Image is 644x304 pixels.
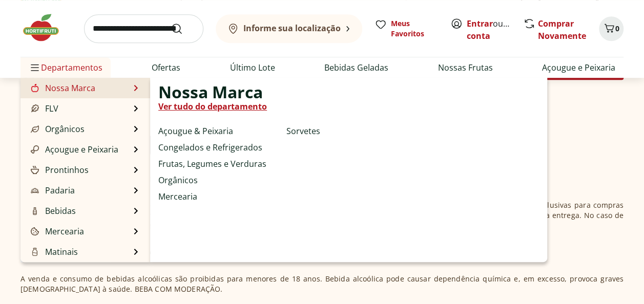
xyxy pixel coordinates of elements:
[29,184,75,197] a: PadariaPadaria
[158,190,197,203] a: Mercearia
[29,143,118,156] a: Açougue e PeixariaAçougue e Peixaria
[29,164,89,176] a: ProntinhosProntinhos
[29,55,102,80] span: Departamentos
[542,61,615,74] a: Açougue e Peixaria
[20,12,72,43] img: Hortifruti
[158,174,198,186] a: Orgânicos
[20,274,624,294] p: A venda e consumo de bebidas alcoólicas são proibidas para menores de 18 anos. Bebida alcoólica p...
[31,145,39,154] img: Açougue e Peixaria
[31,125,39,133] img: Orgânicos
[538,18,586,41] a: Comprar Novamente
[31,186,39,194] img: Padaria
[243,23,341,34] b: Informe sua localização
[467,18,493,29] a: Entrar
[31,227,39,235] img: Mercearia
[158,100,267,113] a: Ver tudo do departamento
[31,207,39,215] img: Bebidas
[375,18,438,39] a: Meus Favoritos
[84,14,203,43] input: search
[29,260,131,285] a: Frios, Queijos e LaticíniosFrios, Queijos e Laticínios
[152,61,180,74] a: Ofertas
[29,82,95,94] a: Nossa MarcaNossa Marca
[29,246,78,258] a: MatinaisMatinais
[158,141,262,154] a: Congelados e Refrigerados
[29,205,76,217] a: BebidasBebidas
[31,104,39,113] img: FLV
[599,16,624,41] button: Carrinho
[286,125,320,137] a: Sorvetes
[324,61,388,74] a: Bebidas Geladas
[29,225,84,237] a: MerceariaMercearia
[467,18,523,41] a: Criar conta
[467,17,512,42] span: ou
[29,102,58,115] a: FLVFLV
[158,158,266,170] a: Frutas, Legumes e Verduras
[158,86,263,98] span: Nossa Marca
[438,61,493,74] a: Nossas Frutas
[230,61,275,74] a: Último Lote
[31,248,39,256] img: Matinais
[31,166,39,174] img: Prontinhos
[29,123,85,135] a: OrgânicosOrgânicos
[615,24,619,33] span: 0
[29,55,41,80] button: Menu
[171,23,195,35] button: Submit Search
[216,14,362,43] button: Informe sua localização
[391,18,438,39] span: Meus Favoritos
[158,125,233,137] a: Açougue & Peixaria
[31,84,39,92] img: Nossa Marca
